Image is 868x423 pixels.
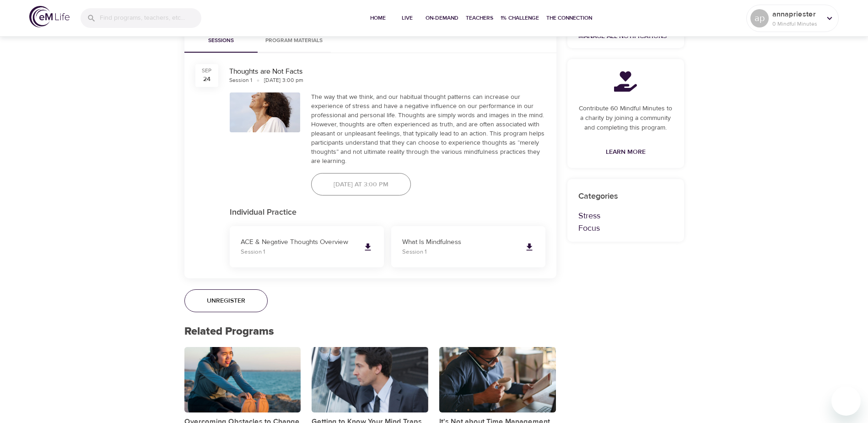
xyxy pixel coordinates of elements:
div: [DATE] 3:00 pm [264,76,303,84]
img: logo [29,6,70,27]
span: 1% Challenge [501,13,539,23]
span: On-Demand [426,13,458,23]
p: 0 Mindful Minutes [772,20,821,28]
div: 24 [203,75,210,84]
p: Stress [578,210,673,222]
p: Categories [578,190,673,202]
a: Manage All Notifications [578,32,667,40]
div: Sep [202,67,212,75]
div: Thoughts are Not Facts [229,66,545,77]
span: Learn More [606,146,646,158]
div: Session 1 [229,76,252,84]
p: Session 1 [402,248,517,257]
p: What Is Mindfulness [402,237,517,248]
span: Home [367,13,389,23]
span: Teachers [466,13,493,23]
span: The Connection [546,13,592,23]
a: What Is MindfulnessSession 1 [391,226,545,267]
span: Program Materials [263,36,325,46]
p: Contribute 60 Mindful Minutes to a charity by joining a community and completing this program. [578,104,673,133]
div: ap [750,9,769,27]
p: Focus [578,222,673,234]
p: Related Programs [184,323,556,340]
span: Unregister [207,295,245,307]
div: The way that we think, and our habitual thought patterns can increase our experience of stress an... [311,92,545,166]
iframe: Button to launch messaging window [831,386,861,416]
a: Learn More [602,144,649,161]
p: Session 1 [241,248,356,257]
p: Individual Practice [230,206,545,219]
button: Unregister [184,289,268,312]
a: ACE & Negative Thoughts OverviewSession 1 [230,226,384,267]
span: Sessions [190,36,252,46]
p: ACE & Negative Thoughts Overview [241,237,356,248]
span: Live [396,13,418,23]
input: Find programs, teachers, etc... [100,8,201,28]
p: annapriester [772,9,821,20]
